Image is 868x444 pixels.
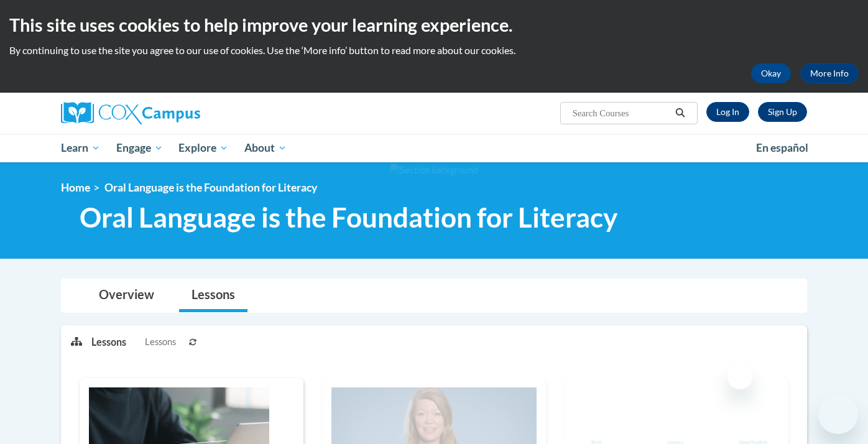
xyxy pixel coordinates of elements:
[42,134,826,162] div: Main menu
[727,364,752,389] iframe: Close message
[706,102,749,122] a: Log In
[170,134,236,162] a: Explore
[61,102,200,124] img: Cox Campus
[91,335,126,349] p: Lessons
[116,141,163,155] span: Engage
[61,181,90,194] a: Home
[179,279,247,312] a: Lessons
[53,134,108,162] a: Learn
[236,134,295,162] a: About
[145,335,176,349] span: Lessons
[61,102,297,124] a: Cox Campus
[86,279,167,312] a: Overview
[9,12,859,37] h2: This site uses cookies to help improve your learning experience.
[104,181,317,194] span: Oral Language is the Foundation for Literacy
[758,102,807,122] a: Register
[748,135,816,161] a: En español
[751,63,791,83] button: Okay
[818,394,858,434] iframe: Button to launch messaging window
[244,141,287,155] span: About
[390,164,478,177] img: Section background
[108,134,171,162] a: Engage
[756,141,808,154] span: En español
[571,106,671,121] input: Search Courses
[9,44,859,57] p: By continuing to use the site you agree to our use of cookies. Use the ‘More info’ button to read...
[178,141,228,155] span: Explore
[671,106,690,121] button: Search
[61,141,100,155] span: Learn
[800,63,859,83] a: More Info
[80,201,617,234] span: Oral Language is the Foundation for Literacy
